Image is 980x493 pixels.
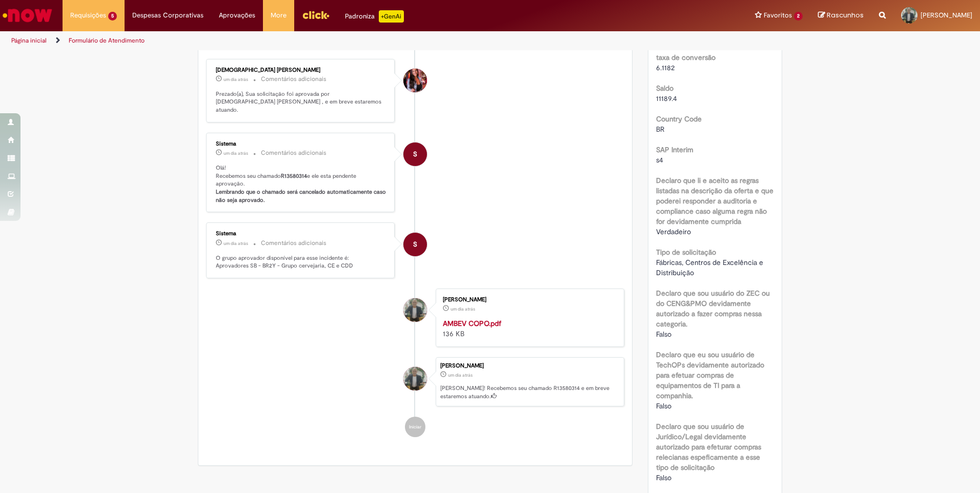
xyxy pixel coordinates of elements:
span: Falso [656,330,671,339]
time: 30/09/2025 10:06:00 [448,372,473,378]
div: System [403,142,427,166]
li: Rogerio Martins Dos Santos [206,357,624,406]
span: More [271,10,287,20]
span: Rascunhos [827,10,864,20]
b: Declaro que sou usuário de Jurídico/Legal devidamente autorizado para efeturar compras relecianas... [656,422,761,472]
img: ServiceNow [1,5,54,26]
b: R13580314 [281,172,307,180]
span: S [413,232,417,257]
time: 30/09/2025 10:38:14 [223,76,248,83]
span: um dia atrás [223,150,248,156]
p: O grupo aprovador disponível para esse incidente é: Aprovadores SB - BR2Y - Grupo cervejaria, CE ... [216,254,386,270]
span: Falso [656,401,671,410]
div: System [403,233,427,256]
b: taxa de conversão [656,53,716,62]
b: Country Code [656,114,702,124]
div: Thais Cristina Caldeira Martins [403,69,427,92]
div: Sistema [216,231,386,237]
span: s4 [656,155,663,165]
p: Prezado(a), Sua solicitação foi aprovada por [DEMOGRAPHIC_DATA] [PERSON_NAME] , e em breve estare... [216,90,386,114]
span: [PERSON_NAME] [921,11,972,19]
span: Requisições [70,10,106,20]
b: Saldo [656,84,673,93]
b: Declaro que li e aceito as regras listadas na descrição da oferta e que poderei responder a audit... [656,176,773,226]
span: Verdadeiro [656,227,691,236]
div: [PERSON_NAME] [443,297,614,303]
span: Falso [656,473,671,482]
b: Tipo de solicitação [656,248,716,257]
span: 2 [794,12,803,20]
div: [DEMOGRAPHIC_DATA] [PERSON_NAME] [216,67,386,73]
span: Despesas Corporativas [132,10,203,20]
div: Sistema [216,141,386,147]
small: Comentários adicionais [261,239,326,248]
a: AMBEV COPO.pdf [443,319,501,328]
span: Favoritos [764,10,792,20]
div: [PERSON_NAME] [440,363,619,369]
a: Página inicial [11,36,47,45]
div: 136 KB [443,318,614,339]
b: Declaro que sou usuário do ZEC ou do CENG&PMO devidamente autorizado a fazer compras nessa catego... [656,289,770,328]
time: 30/09/2025 10:05:48 [451,306,475,312]
span: S [413,142,417,167]
a: Formulário de Atendimento [69,36,145,45]
b: Declaro que eu sou usuário de TechOPs devidamente autorizado para efetuar compras de equipamentos... [656,350,764,400]
span: BR [656,125,664,134]
span: um dia atrás [448,372,473,378]
time: 30/09/2025 10:06:14 [223,150,248,156]
div: Padroniza [345,10,404,23]
ul: Trilhas de página [8,31,646,50]
b: SAP Interim [656,145,693,154]
p: Olá! Recebemos seu chamado e ele esta pendente aprovação. [216,164,386,204]
div: Rogerio Martins Dos Santos [403,298,427,322]
span: um dia atrás [223,76,248,83]
span: um dia atrás [223,240,248,246]
small: Comentários adicionais [261,149,326,157]
span: um dia atrás [451,306,475,312]
time: 30/09/2025 10:06:09 [223,240,248,246]
img: click_logo_yellow_360x200.png [302,7,330,23]
a: Rascunhos [818,11,864,20]
span: Fábricas, Centros de Excelência e Distribuição [656,258,765,277]
b: Lembrando que o chamado será cancelado automaticamente caso não seja aprovado. [216,188,387,204]
span: 11189.4 [656,94,677,103]
span: 6.1182 [656,63,675,72]
div: Rogerio Martins Dos Santos [403,367,427,391]
p: [PERSON_NAME]! Recebemos seu chamado R13580314 e em breve estaremos atuando. [440,384,619,400]
span: Aprovações [219,10,255,20]
span: 5 [108,12,117,20]
p: +GenAi [379,10,404,23]
small: Comentários adicionais [261,75,326,84]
